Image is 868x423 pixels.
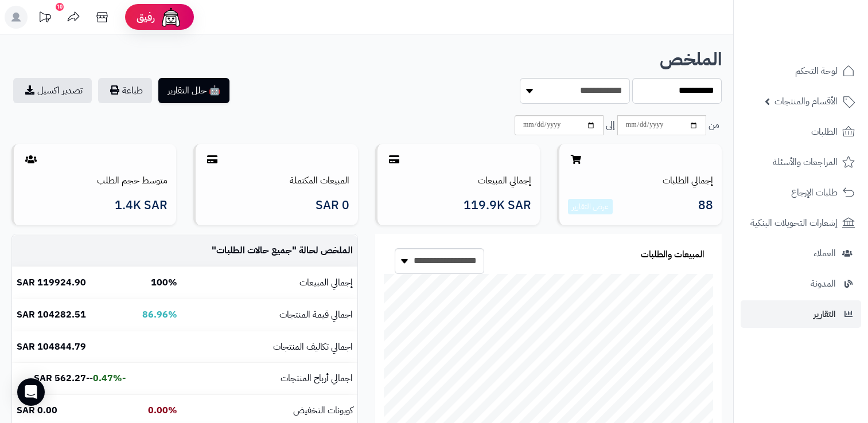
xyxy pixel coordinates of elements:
a: طلبات الإرجاع [741,179,861,206]
span: لوحة التحكم [795,63,838,79]
span: المراجعات والأسئلة [773,154,838,170]
td: اجمالي أرباح المنتجات [182,363,357,394]
td: اجمالي قيمة المنتجات [182,299,357,331]
span: العملاء [813,245,836,261]
b: الملخص [660,46,722,73]
a: المبيعات المكتملة [290,174,349,187]
span: المدونة [811,276,836,292]
span: الطلبات [811,124,838,140]
a: متوسط حجم الطلب [97,174,168,187]
a: المراجعات والأسئلة [741,148,861,176]
td: اجمالي تكاليف المنتجات [182,331,357,363]
a: إجمالي المبيعات [478,174,531,187]
b: 0.00% [148,404,177,417]
span: طلبات الإرجاع [791,185,838,201]
span: 1.4K SAR [115,199,168,212]
img: ai-face.png [159,6,182,29]
b: -0.47% [93,371,126,385]
h3: المبيعات والطلبات [641,250,704,260]
span: جميع حالات الطلبات [216,244,292,257]
span: من [709,119,719,132]
button: 🤖 حلل التقارير [158,78,229,103]
b: -562.27 SAR [34,371,89,385]
a: العملاء [741,240,861,267]
span: إلى [606,119,615,132]
div: Open Intercom Messenger [17,378,45,406]
b: 104282.51 SAR [17,308,86,322]
span: رفيق [137,10,155,24]
b: 86.96% [142,308,177,322]
span: الأقسام والمنتجات [774,93,838,109]
span: 88 [698,199,713,215]
span: إشعارات التحويلات البنكية [750,215,838,231]
td: الملخص لحالة " " [182,235,357,267]
b: 119924.90 SAR [17,276,86,289]
div: 10 [56,3,64,11]
span: 119.9K SAR [464,199,531,212]
a: الطلبات [741,118,861,146]
td: إجمالي المبيعات [182,267,357,299]
a: لوحة التحكم [741,57,861,85]
b: 0.00 SAR [17,404,57,417]
a: التقارير [741,300,861,328]
b: 104844.79 SAR [17,340,86,354]
a: تصدير اكسيل [13,78,92,103]
a: إجمالي الطلبات [663,174,713,187]
a: المدونة [741,270,861,297]
a: إشعارات التحويلات البنكية [741,209,861,237]
a: عرض التقارير [572,201,609,213]
button: طباعة [98,78,152,103]
span: التقارير [813,306,836,322]
a: تحديثات المنصة [30,6,59,32]
img: logo-2.png [790,32,857,56]
td: - [12,363,130,394]
b: 100% [151,276,177,289]
span: 0 SAR [316,199,349,212]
